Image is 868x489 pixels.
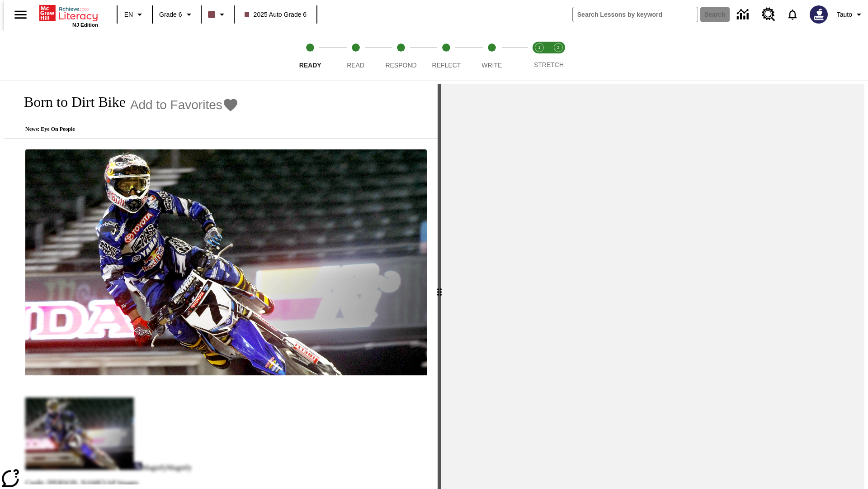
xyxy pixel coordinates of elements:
div: Home [39,3,98,28]
text: 2 [557,45,559,50]
img: Avatar [810,5,828,24]
div: activity [441,84,864,489]
input: search field [573,7,698,22]
span: NJ Edition [72,22,98,28]
button: Grade: Grade 6, Select a grade [156,6,198,23]
span: Reflect [432,62,461,69]
a: Notifications [781,3,804,26]
button: Select a new avatar [804,3,833,26]
button: Stretch Read step 1 of 2 [526,31,552,81]
button: Stretch Respond step 2 of 2 [545,31,571,81]
button: Ready step 1 of 5 [284,31,336,81]
span: EN [124,10,133,19]
span: Ready [299,62,321,69]
button: Language: EN, Select a language [120,6,149,23]
a: Resource Center, Will open in new tab [756,2,781,27]
button: Add to Favorites - Born to Dirt Bike [130,97,239,113]
button: Profile/Settings [833,6,868,23]
div: reading [4,84,438,484]
span: Write [481,62,502,69]
text: 1 [538,45,540,50]
span: STRETCH [534,61,564,68]
span: Grade 6 [159,10,182,19]
p: News: Eye On People [14,126,239,133]
span: Respond [385,62,416,69]
button: Reflect step 4 of 5 [420,31,472,81]
span: Add to Favorites [130,98,222,112]
h1: Born to Dirt Bike [14,94,126,110]
img: Motocross racer James Stewart flies through the air on his dirt bike. [25,149,427,376]
span: Tauto [837,10,852,19]
button: Class color is dark brown. Change class color [204,6,231,23]
button: Read step 2 of 5 [329,31,382,81]
div: Press Enter or Spacebar and then press right and left arrow keys to move the slider [438,84,441,489]
span: Read [347,62,364,69]
button: Write step 5 of 5 [466,31,518,81]
button: Respond step 3 of 5 [375,31,427,81]
a: Data Center [731,2,756,27]
span: 2025 Auto Grade 6 [245,10,307,19]
button: Open side menu [7,1,34,28]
